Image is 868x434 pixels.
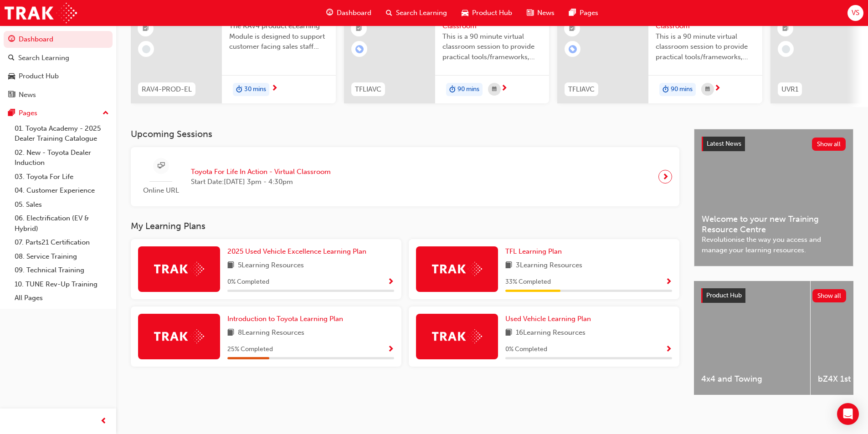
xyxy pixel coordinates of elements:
[5,3,77,23] img: Trak
[11,170,113,184] a: 03. Toyota For Life
[11,277,113,291] a: 10. TUNE Rev-Up Training
[227,246,370,257] a: 2025 Used Vehicle Excellence Learning Plan
[11,122,113,146] a: 01. Toyota Academy - 2025 Dealer Training Catalogue
[569,7,576,19] span: pages-icon
[472,8,512,18] span: Product Hub
[702,235,846,255] span: Revolutionise the way you access and manage your learning resources.
[705,84,710,95] span: calendar-icon
[227,260,234,271] span: book-icon
[580,8,598,18] span: Pages
[238,260,304,271] span: 5 Learning Resources
[244,84,266,95] span: 30 mins
[8,91,15,99] span: news-icon
[131,129,679,139] h3: Upcoming Sessions
[569,45,577,53] span: learningRecordVerb_ENROLL-icon
[131,221,679,231] h3: My Learning Plans
[501,85,508,93] span: next-icon
[714,85,721,93] span: next-icon
[665,278,672,286] span: Show Progress
[505,277,551,287] span: 33 % Completed
[11,211,113,235] a: 06. Electrification (EV & Hybrid)
[227,315,343,323] span: Introduction to Toyota Learning Plan
[11,184,113,198] a: 04. Customer Experience
[665,276,672,288] button: Show Progress
[505,327,512,339] span: book-icon
[4,87,113,103] a: News
[387,344,394,355] button: Show Progress
[442,31,542,62] span: This is a 90 minute virtual classroom session to provide practical tools/frameworks, behaviours a...
[138,154,672,199] a: Online URLToyota For Life In Action - Virtual ClassroomStart Date:[DATE] 3pm - 4:30pm
[432,262,482,276] img: Trak
[227,327,234,339] span: book-icon
[702,137,846,151] a: Latest NewsShow all
[8,72,15,81] span: car-icon
[568,84,595,95] span: TFLIAVC
[238,327,304,339] span: 8 Learning Resources
[356,23,362,35] span: booktick-icon
[702,214,846,235] span: Welcome to your new Training Resource Centre
[386,7,392,19] span: search-icon
[8,54,15,62] span: search-icon
[562,4,606,22] a: pages-iconPages
[8,109,15,117] span: pages-icon
[4,29,113,105] button: DashboardSearch LearningProduct HubNews
[812,289,847,302] button: Show all
[11,198,113,212] a: 05. Sales
[701,374,803,384] span: 4x4 and Towing
[527,7,534,19] span: news-icon
[782,45,790,53] span: learningRecordVerb_NONE-icon
[449,84,456,96] span: duration-icon
[505,246,565,257] a: TFL Learning Plan
[454,4,519,22] a: car-iconProduct Hub
[4,50,113,66] a: Search Learning
[671,84,693,95] span: 90 mins
[387,278,394,286] span: Show Progress
[852,8,859,18] span: VS
[319,4,379,22] a: guage-iconDashboard
[707,140,741,148] span: Latest News
[19,71,59,82] div: Product Hub
[227,314,347,324] a: Introduction to Toyota Learning Plan
[326,7,333,19] span: guage-icon
[271,85,278,93] span: next-icon
[227,247,366,255] span: 2025 Used Vehicle Excellence Learning Plan
[8,36,15,44] span: guage-icon
[694,129,853,266] a: Latest NewsShow allWelcome to your new Training Resource CentreRevolutionise the way you access a...
[569,23,575,35] span: booktick-icon
[663,84,669,96] span: duration-icon
[516,327,586,339] span: 16 Learning Resources
[656,31,755,62] span: This is a 90 minute virtual classroom session to provide practical tools/frameworks, behaviours a...
[191,167,331,177] span: Toyota For Life In Action - Virtual Classroom
[387,346,394,354] span: Show Progress
[537,8,555,18] span: News
[4,68,113,85] a: Product Hub
[847,5,863,21] button: VS
[337,8,371,18] span: Dashboard
[837,403,859,425] div: Open Intercom Messenger
[519,4,562,22] a: news-iconNews
[4,105,113,122] button: Pages
[781,84,798,95] span: UVR1
[505,315,591,323] span: Used Vehicle Learning Plan
[355,84,381,95] span: TFLIAVC
[11,291,113,305] a: All Pages
[103,107,109,119] span: up-icon
[100,416,107,427] span: prev-icon
[11,146,113,170] a: 02. New - Toyota Dealer Induction
[505,260,512,271] span: book-icon
[11,235,113,250] a: 07. Parts21 Certification
[812,138,846,151] button: Show all
[516,260,582,271] span: 3 Learning Resources
[492,84,497,95] span: calendar-icon
[782,23,789,35] span: booktick-icon
[355,45,364,53] span: learningRecordVerb_ENROLL-icon
[138,185,184,196] span: Online URL
[432,329,482,343] img: Trak
[665,344,672,355] button: Show Progress
[142,45,150,53] span: learningRecordVerb_NONE-icon
[154,329,204,343] img: Trak
[227,344,273,355] span: 25 % Completed
[505,314,595,324] a: Used Vehicle Learning Plan
[457,84,479,95] span: 90 mins
[4,31,113,48] a: Dashboard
